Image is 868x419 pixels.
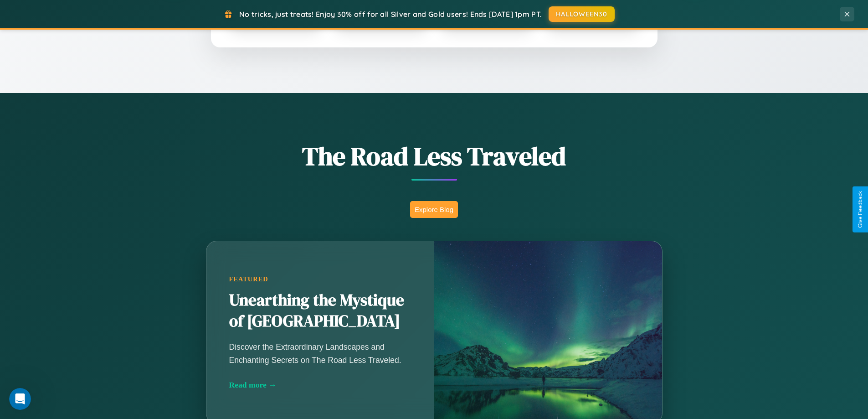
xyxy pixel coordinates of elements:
h1: The Road Less Traveled [161,139,708,174]
p: Discover the Extraordinary Landscapes and Enchanting Secrets on The Road Less Traveled. [229,341,411,366]
button: Explore Blog [410,201,458,218]
div: Featured [229,275,411,283]
iframe: Intercom live chat [9,388,31,410]
button: HALLOWEEN30 [549,6,615,22]
div: Give Feedback [857,191,863,228]
div: Read more → [229,380,411,390]
span: No tricks, just treats! Enjoy 30% off for all Silver and Gold users! Ends [DATE] 1pm PT. [239,10,542,19]
h2: Unearthing the Mystique of [GEOGRAPHIC_DATA] [229,290,411,332]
